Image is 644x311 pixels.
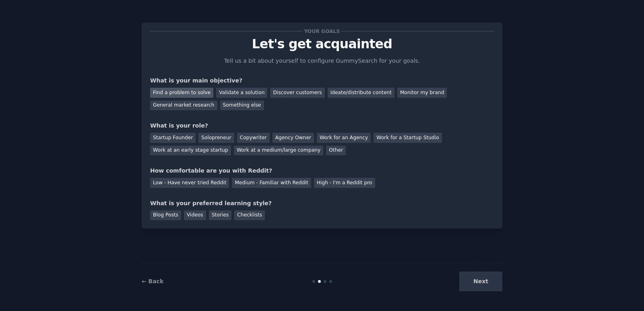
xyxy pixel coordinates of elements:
a: ← Back [142,278,163,284]
div: Discover customers [270,88,324,98]
div: Monitor my brand [397,88,447,98]
p: Let's get acquainted [150,37,494,51]
span: Your goals [303,27,341,35]
div: Something else [220,101,264,111]
p: Tell us a bit about yourself to configure GummySearch for your goals. [221,57,423,65]
div: What is your main objective? [150,76,494,85]
div: Ideate/distribute content [328,88,394,98]
div: Low - Have never tried Reddit [150,178,229,188]
div: High - I'm a Reddit pro [314,178,375,188]
div: Videos [184,210,206,220]
div: Work at an early stage startup [150,146,231,156]
div: Medium - Familiar with Reddit [232,178,311,188]
div: Blog Posts [150,210,181,220]
div: Work for a Startup Studio [374,133,442,143]
div: Work for an Agency [317,133,371,143]
div: Copywriter [237,133,270,143]
div: Solopreneur [198,133,234,143]
div: What is your preferred learning style? [150,199,494,208]
div: General market research [150,101,217,111]
div: What is your role? [150,122,494,130]
div: Other [326,146,346,156]
div: Validate a solution [216,88,267,98]
div: Checklists [234,210,265,220]
div: Work at a medium/large company [234,146,323,156]
div: Find a problem to solve [150,88,213,98]
div: How comfortable are you with Reddit? [150,167,494,175]
div: Startup Founder [150,133,196,143]
div: Agency Owner [272,133,314,143]
div: Stories [209,210,231,220]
